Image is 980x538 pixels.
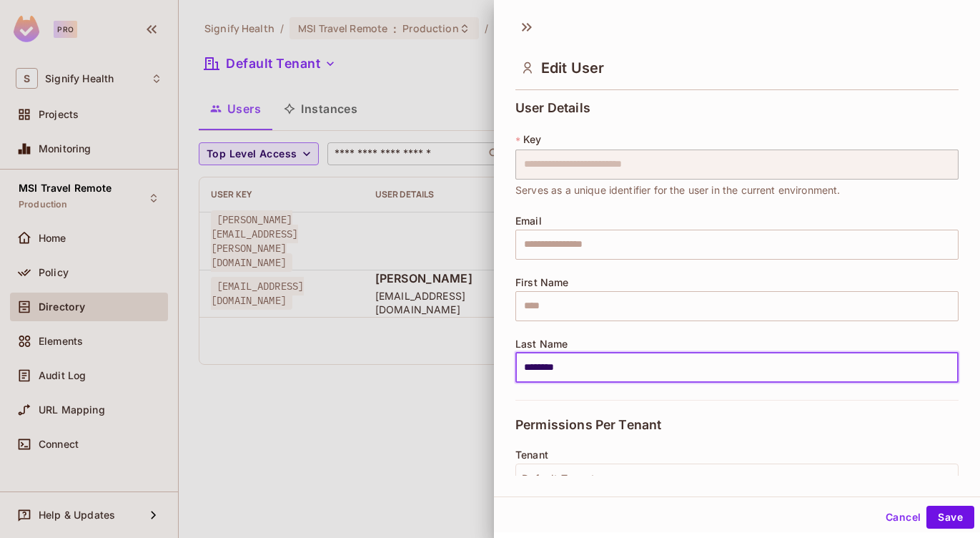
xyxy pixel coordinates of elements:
span: Permissions Per Tenant [515,418,661,432]
button: Default Tenant [515,464,959,494]
span: Email [515,215,542,227]
button: Cancel [880,506,926,529]
span: First Name [515,277,569,288]
span: Serves as a unique identifier for the user in the current environment. [515,182,841,198]
span: User Details [515,101,590,115]
button: Save [926,506,974,529]
span: Edit User [541,59,604,77]
span: Tenant [515,449,548,461]
span: Key [523,134,541,145]
span: Last Name [515,338,568,350]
